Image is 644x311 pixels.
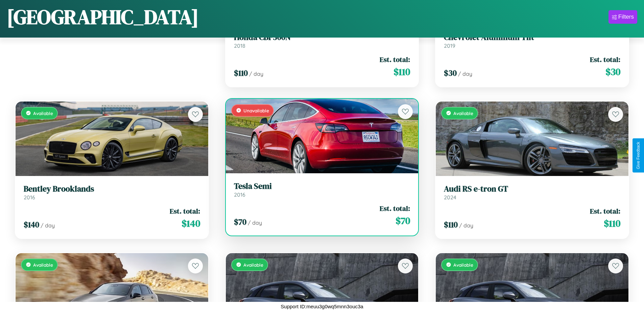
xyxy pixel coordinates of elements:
[444,32,620,42] h3: Chevrolet Aluminum Tilt
[453,110,473,116] span: Available
[24,194,35,201] span: 2016
[604,217,620,230] span: $ 110
[459,222,473,229] span: / day
[636,142,641,169] div: Give Feedback
[243,262,263,268] span: Available
[234,42,245,49] span: 2018
[605,65,620,79] span: $ 30
[444,194,456,201] span: 2024
[170,206,200,216] span: Est. total:
[590,54,620,64] span: Est. total:
[444,184,620,194] h3: Audi RS e-tron GT
[234,191,245,198] span: 2016
[234,181,410,191] h3: Tesla Semi
[234,67,248,79] span: $ 110
[458,70,472,77] span: / day
[444,32,620,49] a: Chevrolet Aluminum Tilt2019
[41,222,55,229] span: / day
[380,203,410,213] span: Est. total:
[182,217,200,230] span: $ 140
[24,184,200,194] h3: Bentley Brooklands
[33,110,53,116] span: Available
[380,54,410,64] span: Est. total:
[33,262,53,268] span: Available
[444,67,457,79] span: $ 30
[24,219,39,230] span: $ 140
[234,32,410,49] a: Honda CBF300N2018
[234,181,410,198] a: Tesla Semi2016
[444,219,458,230] span: $ 110
[249,70,263,77] span: / day
[243,108,269,113] span: Unavailable
[248,219,262,226] span: / day
[453,262,473,268] span: Available
[234,32,410,42] h3: Honda CBF300N
[609,10,637,24] button: Filters
[444,42,455,49] span: 2019
[281,302,363,311] p: Support ID: meuu3g0wq5mnn3ouc3a
[393,65,410,79] span: $ 110
[444,184,620,201] a: Audi RS e-tron GT2024
[24,184,200,201] a: Bentley Brooklands2016
[234,216,246,227] span: $ 70
[590,206,620,216] span: Est. total:
[396,214,410,227] span: $ 70
[7,3,199,31] h1: [GEOGRAPHIC_DATA]
[618,14,634,20] div: Filters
